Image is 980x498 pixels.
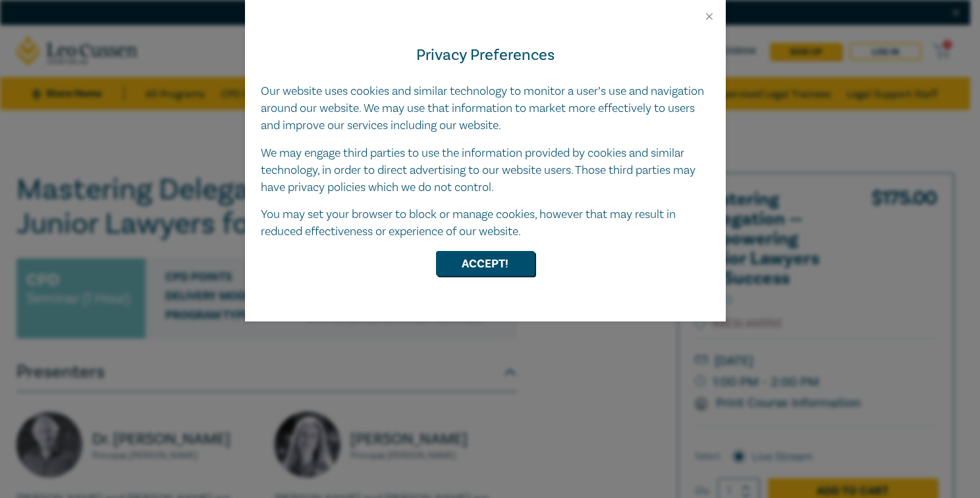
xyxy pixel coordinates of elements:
button: Accept! [436,251,535,276]
p: You may set your browser to block or manage cookies, however that may result in reduced effective... [261,206,710,240]
p: We may engage third parties to use the information provided by cookies and similar technology, in... [261,145,710,196]
h4: Privacy Preferences [261,43,710,67]
p: Our website uses cookies and similar technology to monitor a user’s use and navigation around our... [261,83,710,134]
button: Close [703,11,715,22]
